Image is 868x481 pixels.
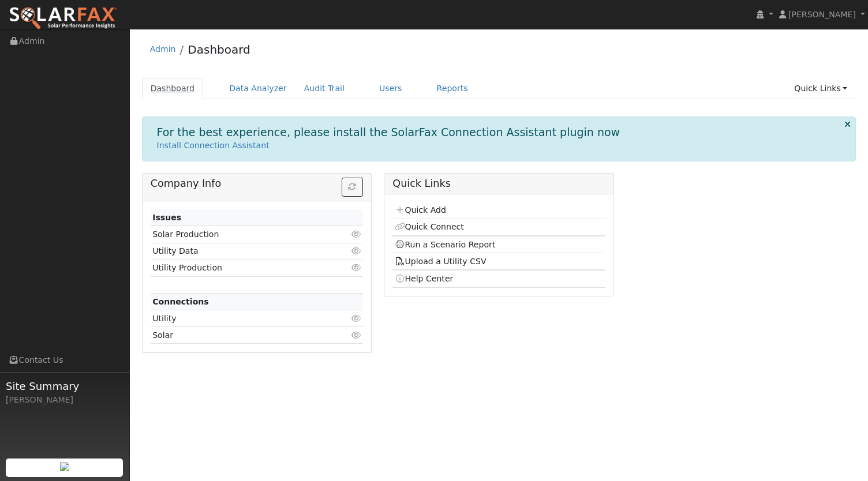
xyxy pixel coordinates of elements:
[785,78,856,99] a: Quick Links
[142,78,204,99] a: Dashboard
[60,462,69,471] img: retrieve
[151,310,329,327] td: Utility
[392,178,605,190] h5: Quick Links
[150,44,176,54] a: Admin
[351,264,361,272] i: Click to view
[151,260,329,276] td: Utility Production
[351,247,361,255] i: Click to view
[6,378,124,394] span: Site Summary
[395,205,446,215] a: Quick Add
[9,6,117,31] img: SolarFax
[151,327,329,344] td: Solar
[395,222,464,231] a: Quick Connect
[395,257,487,266] a: Upload a Utility CSV
[351,331,361,339] i: Click to view
[371,78,411,99] a: Users
[157,126,620,139] h1: For the best experience, please install the SolarFax Connection Assistant plugin now
[428,78,477,99] a: Reports
[351,314,361,322] i: Click to view
[152,213,181,222] strong: Issues
[151,226,329,243] td: Solar Production
[395,274,454,283] a: Help Center
[151,243,329,260] td: Utility Data
[351,230,361,238] i: Click to view
[220,78,295,99] a: Data Analyzer
[152,297,209,306] strong: Connections
[395,240,496,249] a: Run a Scenario Report
[295,78,353,99] a: Audit Trail
[188,43,250,57] a: Dashboard
[151,178,363,190] h5: Company Info
[788,10,856,19] span: [PERSON_NAME]
[6,394,124,406] div: [PERSON_NAME]
[157,141,270,150] a: Install Connection Assistant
